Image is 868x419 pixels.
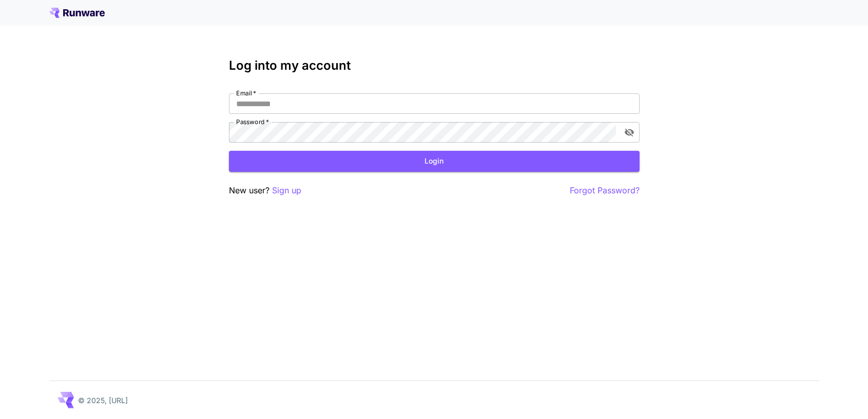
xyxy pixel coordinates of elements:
[620,123,639,142] button: toggle password visibility
[570,184,640,197] button: Forgot Password?
[236,89,256,97] label: Email
[272,184,301,197] button: Sign up
[229,58,640,73] h3: Log into my account
[78,395,128,406] p: © 2025, [URL]
[229,151,640,172] button: Login
[229,184,301,197] p: New user?
[236,117,269,126] label: Password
